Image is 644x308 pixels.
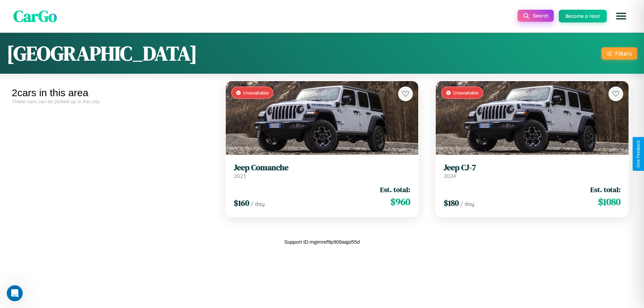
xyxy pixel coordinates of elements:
span: $ 1080 [598,195,621,208]
span: $ 960 [390,195,410,208]
span: $ 180 [444,197,459,208]
a: Jeep Comanche2023 [234,163,411,179]
span: Unavailable [453,90,479,96]
button: Filters [601,47,637,60]
div: These cars can be picked up in this city. [12,99,212,104]
span: $ 160 [234,197,249,208]
div: 2 cars in this area [12,87,212,99]
span: / day [251,200,265,207]
div: Filters [615,50,632,57]
a: Jeep CJ-72024 [444,163,621,179]
h1: [GEOGRAPHIC_DATA] [7,40,197,67]
iframe: Intercom live chat [7,285,23,301]
button: Search [518,10,554,22]
button: Open menu [612,7,631,25]
span: / day [460,200,474,207]
span: 2024 [444,173,456,179]
span: Search [533,13,548,19]
h3: Jeep CJ-7 [444,163,621,173]
div: Give Feedback [636,140,641,168]
span: CarGo [13,5,57,27]
span: Unavailable [243,90,269,96]
span: Est. total: [380,185,410,194]
h3: Jeep Comanche [234,163,411,173]
span: Est. total: [590,185,621,194]
span: 2023 [234,173,246,179]
p: Support ID: mgimref9p909aqpi55d [284,237,360,246]
button: Become a Host [559,10,607,22]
